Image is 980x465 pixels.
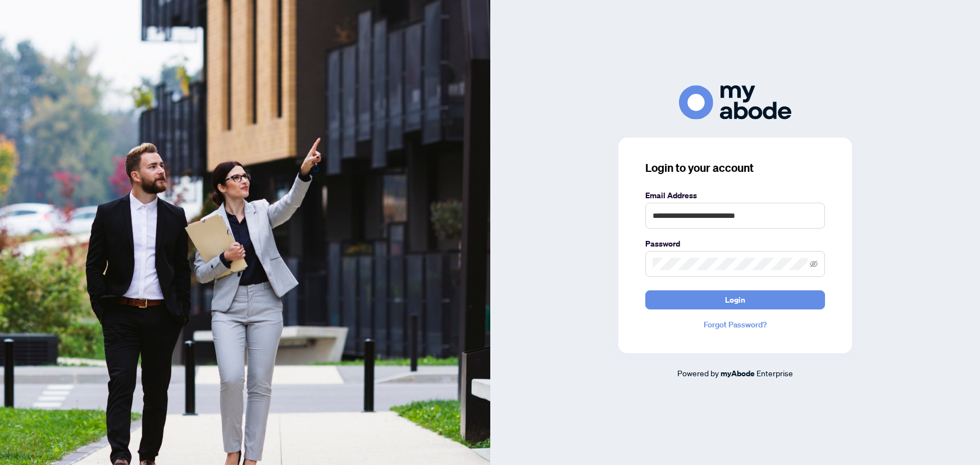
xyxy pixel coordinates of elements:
span: eye-invisible [810,260,818,268]
label: Email Address [645,189,825,202]
span: Powered by [677,368,719,378]
span: Login [725,291,745,309]
button: Login [645,290,825,309]
h3: Login to your account [645,160,825,176]
img: ma-logo [679,85,791,120]
label: Password [645,238,825,250]
span: Enterprise [756,368,793,378]
a: myAbode [721,367,755,380]
a: Forgot Password? [645,318,825,331]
